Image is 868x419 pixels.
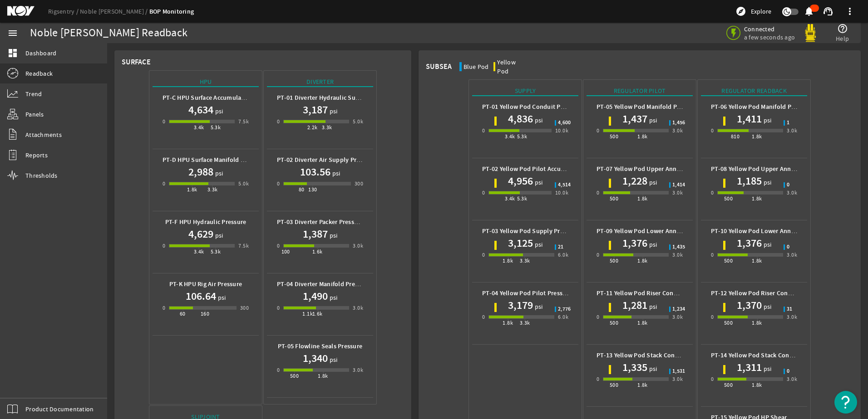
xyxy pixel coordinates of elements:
div: 100 [281,247,290,256]
h1: 1,387 [303,227,328,241]
div: 6.0k [558,312,568,322]
div: Surface [122,58,151,67]
div: 80 [299,185,305,194]
span: psi [216,293,226,302]
div: Blue Pod [464,62,489,71]
div: 0 [482,250,485,259]
div: 500 [610,194,618,203]
mat-icon: menu [7,28,18,39]
div: 3.3k [322,123,332,132]
b: PT-08 Yellow Pod Upper Annular Pressure [711,165,829,173]
b: PT-12 Yellow Pod Riser Connector Regulator Pressure [711,289,862,297]
b: PT-01 Yellow Pod Conduit Pressure [482,102,581,111]
div: 3.0k [787,312,797,322]
span: Help [836,34,849,43]
h1: 1,370 [737,298,762,312]
span: psi [647,364,657,373]
b: PT-14 Yellow Pod Stack Connector Regulator Pressure [711,351,863,360]
span: psi [762,364,772,373]
span: psi [213,169,223,178]
div: 3.0k [353,241,363,250]
h1: 1,311 [737,360,762,375]
div: 0 [711,375,714,384]
span: psi [647,302,657,311]
div: 0 [277,365,280,375]
span: Attachments [25,130,62,139]
h1: 1,376 [737,236,762,250]
div: 3.0k [672,188,683,197]
div: 500 [610,132,618,141]
a: Noble [PERSON_NAME] [80,7,149,15]
h1: 4,634 [188,102,213,117]
span: 1,531 [672,369,685,374]
span: 1,435 [672,244,685,250]
div: 1.6k [312,247,323,256]
h1: 1,335 [622,360,647,375]
div: 3.0k [787,126,797,135]
mat-icon: explore [735,6,746,17]
span: 1,414 [672,182,685,188]
h1: 1,490 [303,289,328,303]
span: psi [533,178,543,187]
span: psi [533,302,543,311]
span: psi [330,169,340,178]
h1: 3,125 [508,236,533,250]
div: 1.8k [637,256,648,265]
div: 1.8k [637,318,648,327]
div: 500 [724,194,733,203]
b: PT-04 Yellow Pod Pilot Pressure [482,289,572,297]
b: PT-02 Yellow Pod Pilot Accumulator Pressure [482,165,610,173]
span: 0 [787,244,789,250]
div: 3.0k [353,303,363,312]
div: 0 [277,117,280,126]
div: 5.0k [353,117,363,126]
div: 160 [201,309,209,318]
span: psi [647,178,657,187]
div: 3.0k [672,126,683,135]
div: 6.0k [558,250,568,259]
div: 500 [724,318,733,327]
span: psi [213,231,223,240]
div: 0 [163,303,165,312]
div: 3.4k [194,247,204,256]
b: PT-05 Flowline Seals Pressure [278,342,362,351]
div: 7.5k [238,241,249,250]
div: 1.8k [752,194,762,203]
div: 3.0k [787,188,797,197]
h1: 2,988 [188,165,213,179]
div: 0 [482,188,485,197]
div: 0 [277,179,280,188]
span: psi [762,116,772,125]
div: 0 [711,312,714,322]
div: 0 [711,250,714,259]
div: 5.3k [517,132,528,141]
mat-icon: dashboard [7,48,18,58]
span: 1,456 [672,120,685,126]
div: 1.8k [187,185,197,194]
h1: 3,187 [303,102,328,117]
h1: 1,340 [303,351,328,365]
div: 0 [597,250,599,259]
span: psi [647,240,657,249]
div: 0 [277,303,280,312]
b: PT-10 Yellow Pod Lower Annular Pressure [711,227,829,235]
div: 500 [724,380,733,390]
b: PT-01 Diverter Hydraulic Supply Pressure [277,93,394,102]
div: 1.8k [503,256,513,265]
div: 0 [711,126,714,135]
div: 1.8k [318,371,328,380]
span: psi [762,240,772,249]
div: 500 [610,380,618,390]
div: 3.3k [520,318,530,327]
mat-icon: support_agent [823,6,833,17]
div: 3.3k [520,256,530,265]
div: 0 [163,179,165,188]
span: psi [328,107,338,116]
div: 1.8k [752,318,762,327]
span: Panels [25,110,44,119]
h1: 1,376 [622,236,647,250]
div: 0 [277,241,280,250]
div: 1.8k [637,194,648,203]
button: more_vert [839,0,861,22]
h1: 103.56 [300,165,330,179]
